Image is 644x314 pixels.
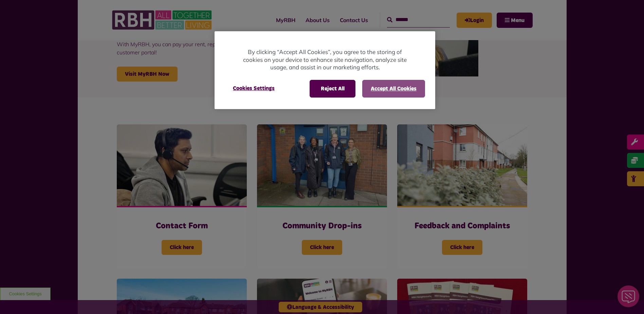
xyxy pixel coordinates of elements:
button: Accept All Cookies [362,80,425,98]
div: Close Web Assistant [4,2,26,24]
button: Reject All [310,80,355,98]
div: Cookie banner [215,31,435,109]
div: Privacy [215,31,435,109]
p: By clicking “Accept All Cookies”, you agree to the storing of cookies on your device to enhance s... [242,48,408,71]
button: Cookies Settings [225,80,283,97]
